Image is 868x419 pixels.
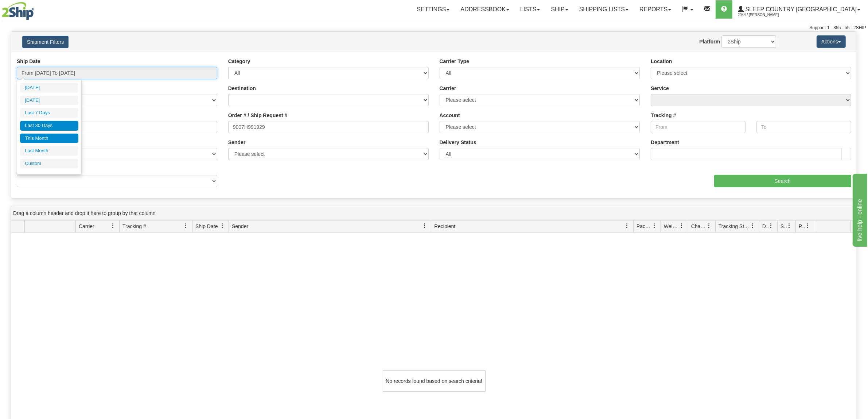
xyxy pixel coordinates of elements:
[383,370,486,392] div: No records found based on search criteria!
[20,83,78,93] li: [DATE]
[440,85,456,92] label: Carrier
[700,38,720,45] label: Platform
[651,112,676,119] label: Tracking #
[434,223,455,230] span: Recipient
[545,0,573,19] a: Ship
[719,223,750,230] span: Tracking Status
[637,223,652,230] span: Packages
[11,206,857,220] div: grid grouping header
[801,220,814,232] a: Pickup Status filter column settings
[22,36,69,48] button: Shipment Filters
[20,146,78,156] li: Last Month
[714,175,852,187] input: Search
[20,96,78,105] li: [DATE]
[20,108,78,118] li: Last 7 Days
[440,58,469,65] label: Carrier Type
[2,25,866,31] div: Support: 1 - 855 - 55 - 2SHIP
[20,134,78,143] li: This Month
[107,220,119,232] a: Carrier filter column settings
[574,0,634,19] a: Shipping lists
[122,223,146,230] span: Tracking #
[440,139,476,146] label: Delivery Status
[783,220,795,232] a: Shipment Issues filter column settings
[651,58,672,65] label: Location
[744,6,857,12] span: Sleep Country [GEOGRAPHIC_DATA]
[732,0,866,19] a: Sleep Country [GEOGRAPHIC_DATA] 2044 / [PERSON_NAME]
[765,220,777,232] a: Delivery Status filter column settings
[651,121,746,133] input: From
[411,0,455,19] a: Settings
[851,172,867,247] iframe: chat widget
[20,121,78,131] li: Last 30 Days
[756,121,851,133] input: To
[799,223,805,230] span: Pickup Status
[195,223,218,230] span: Ship Date
[228,139,245,146] label: Sender
[232,223,248,230] span: Sender
[440,112,460,119] label: Account
[228,58,250,65] label: Category
[20,159,78,169] li: Custom
[762,223,768,230] span: Delivery Status
[228,112,288,119] label: Order # / Ship Request #
[703,220,715,232] a: Charge filter column settings
[738,11,793,19] span: 2044 / [PERSON_NAME]
[664,223,679,230] span: Weight
[621,220,633,232] a: Recipient filter column settings
[2,2,34,20] img: logo2044.jpg
[228,85,256,92] label: Destination
[515,0,545,19] a: Lists
[5,4,67,13] div: live help - online
[691,223,707,230] span: Charge
[455,0,515,19] a: Addressbook
[216,220,229,232] a: Ship Date filter column settings
[781,223,787,230] span: Shipment Issues
[817,35,846,48] button: Actions
[747,220,759,232] a: Tracking Status filter column settings
[651,139,679,146] label: Department
[648,220,661,232] a: Packages filter column settings
[651,85,669,92] label: Service
[419,220,431,232] a: Sender filter column settings
[180,220,192,232] a: Tracking # filter column settings
[17,58,40,65] label: Ship Date
[676,220,688,232] a: Weight filter column settings
[79,223,94,230] span: Carrier
[634,0,677,19] a: Reports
